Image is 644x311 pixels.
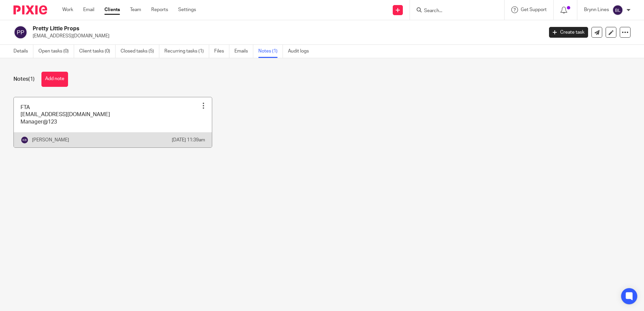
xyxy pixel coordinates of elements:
[38,45,74,58] a: Open tasks (0)
[13,5,47,14] img: Pixie
[62,6,73,13] a: Work
[13,45,33,58] a: Details
[164,45,209,58] a: Recurring tasks (1)
[172,137,205,143] p: [DATE] 11:39am
[13,25,28,39] img: svg%3E
[258,45,283,58] a: Notes (1)
[33,25,438,32] h2: Pretty Little Props
[21,136,29,144] img: svg%3E
[178,6,196,13] a: Settings
[151,6,168,13] a: Reports
[549,27,588,38] a: Create task
[521,7,547,12] span: Get Support
[33,33,539,39] p: [EMAIL_ADDRESS][DOMAIN_NAME]
[234,45,253,58] a: Emails
[121,45,159,58] a: Closed tasks (5)
[612,5,623,15] img: svg%3E
[104,6,120,13] a: Clients
[214,45,229,58] a: Files
[79,45,116,58] a: Client tasks (0)
[83,6,94,13] a: Email
[423,8,484,14] input: Search
[41,72,68,87] button: Add note
[584,6,609,13] p: Brynn Lines
[288,45,314,58] a: Audit logs
[28,76,35,82] span: (1)
[13,76,35,83] h1: Notes
[32,137,69,143] p: [PERSON_NAME]
[130,6,141,13] a: Team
